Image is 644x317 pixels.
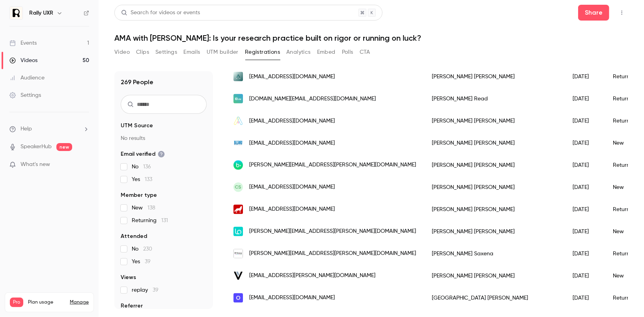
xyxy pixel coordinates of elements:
[233,227,243,236] img: loopio.com
[143,246,152,252] span: 230
[9,125,89,133] li: help-dropdown-opener
[249,294,335,302] span: [EMAIL_ADDRESS][DOMAIN_NAME]
[70,299,89,306] a: Manage
[249,250,416,258] span: [PERSON_NAME][EMAIL_ADDRESS][PERSON_NAME][DOMAIN_NAME]
[424,243,565,265] div: [PERSON_NAME] Saxena
[132,217,168,225] span: Returning
[424,88,565,110] div: [PERSON_NAME] Read
[565,88,605,110] div: [DATE]
[56,143,72,151] span: new
[565,287,605,309] div: [DATE]
[565,221,605,243] div: [DATE]
[121,274,136,281] span: Views
[286,46,311,58] button: Analytics
[145,259,151,264] span: 39
[235,184,242,191] span: CS
[161,218,168,223] span: 131
[233,116,243,126] img: americanprintandbindery.com
[317,46,336,58] button: Embed
[21,125,32,133] span: Help
[424,154,565,176] div: [PERSON_NAME] [PERSON_NAME]
[121,232,147,240] span: Attended
[249,206,335,214] span: [EMAIL_ADDRESS][DOMAIN_NAME]
[578,5,609,21] button: Share
[80,161,89,168] iframe: Noticeable Trigger
[121,77,153,87] h1: 269 People
[9,39,37,47] div: Events
[342,46,353,58] button: Polls
[233,293,243,303] img: hioscar.com
[249,95,376,103] span: [DOMAIN_NAME][EMAIL_ADDRESS][DOMAIN_NAME]
[424,176,565,198] div: [PERSON_NAME] [PERSON_NAME]
[132,175,152,183] span: Yes
[565,243,605,265] div: [DATE]
[360,46,370,58] button: CTA
[9,57,37,64] div: Videos
[565,154,605,176] div: [DATE]
[145,177,152,182] span: 133
[424,198,565,221] div: [PERSON_NAME] [PERSON_NAME]
[21,143,52,151] a: SpeakerHub
[121,302,143,310] span: Referrer
[616,6,628,19] button: Top Bar Actions
[565,265,605,287] div: [DATE]
[183,46,200,58] button: Emails
[121,191,157,199] span: Member type
[233,72,243,81] img: alivecor.com
[155,46,177,58] button: Settings
[10,298,23,307] span: Pro
[132,204,155,212] span: New
[565,66,605,88] div: [DATE]
[132,258,151,266] span: Yes
[114,46,130,58] button: Video
[136,46,149,58] button: Clips
[233,94,243,104] img: id.me
[565,198,605,221] div: [DATE]
[565,110,605,132] div: [DATE]
[28,299,65,306] span: Plan usage
[132,245,152,253] span: No
[233,160,243,170] img: blackbaud.com
[114,33,628,43] h1: AMA with [PERSON_NAME]: Is your research practice built on rigor or running on luck?
[121,9,200,17] div: Search for videos or events
[233,138,243,148] img: blizzard.com
[132,163,151,171] span: No
[565,176,605,198] div: [DATE]
[424,110,565,132] div: [PERSON_NAME] [PERSON_NAME]
[424,132,565,154] div: [PERSON_NAME] [PERSON_NAME]
[147,205,155,211] span: 138
[424,221,565,243] div: [PERSON_NAME] [PERSON_NAME]
[153,287,159,293] span: 39
[424,287,565,309] div: [GEOGRAPHIC_DATA] [PERSON_NAME]
[565,132,605,154] div: [DATE]
[249,117,335,125] span: [EMAIL_ADDRESS][DOMAIN_NAME]
[424,265,565,287] div: [PERSON_NAME] [PERSON_NAME]
[249,161,416,170] span: [PERSON_NAME][EMAIL_ADDRESS][PERSON_NAME][DOMAIN_NAME]
[233,249,243,259] img: bt.com
[245,46,280,58] button: Registrations
[249,139,335,147] span: [EMAIL_ADDRESS][DOMAIN_NAME]
[249,272,375,280] span: [EMAIL_ADDRESS][PERSON_NAME][DOMAIN_NAME]
[121,134,207,142] p: No results
[233,271,243,281] img: versantmedia.com
[132,286,159,294] span: replay
[9,91,41,99] div: Settings
[121,150,165,158] span: Email verified
[29,9,53,17] h6: Rally UXR
[121,122,153,130] span: UTM Source
[10,7,22,19] img: Rally UXR
[143,164,151,170] span: 136
[424,66,565,88] div: [PERSON_NAME] [PERSON_NAME]
[233,205,243,214] img: ncsu.edu
[21,160,50,169] span: What's new
[249,183,335,192] span: [EMAIL_ADDRESS][DOMAIN_NAME]
[207,46,239,58] button: UTM builder
[249,228,416,236] span: [PERSON_NAME][EMAIL_ADDRESS][PERSON_NAME][DOMAIN_NAME]
[249,73,335,81] span: [EMAIL_ADDRESS][DOMAIN_NAME]
[9,74,45,82] div: Audience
